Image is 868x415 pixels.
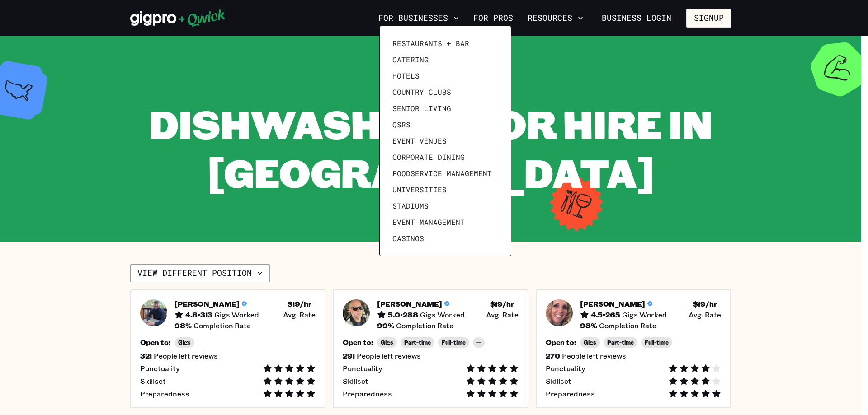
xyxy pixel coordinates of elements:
span: Senior Living [392,104,451,113]
span: Foodservice Management [392,169,492,178]
span: Restaurants + Bar [392,39,469,48]
span: Casinos [392,234,424,243]
span: Country Clubs [392,88,451,97]
span: Event Management [392,218,465,227]
span: QSRs [392,120,410,129]
span: Catering [392,55,429,64]
span: Stadiums [392,201,429,210]
span: Universities [392,185,447,194]
span: Corporate Dining [392,153,465,162]
span: Hotels [392,71,420,80]
span: Event Venues [392,136,447,145]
